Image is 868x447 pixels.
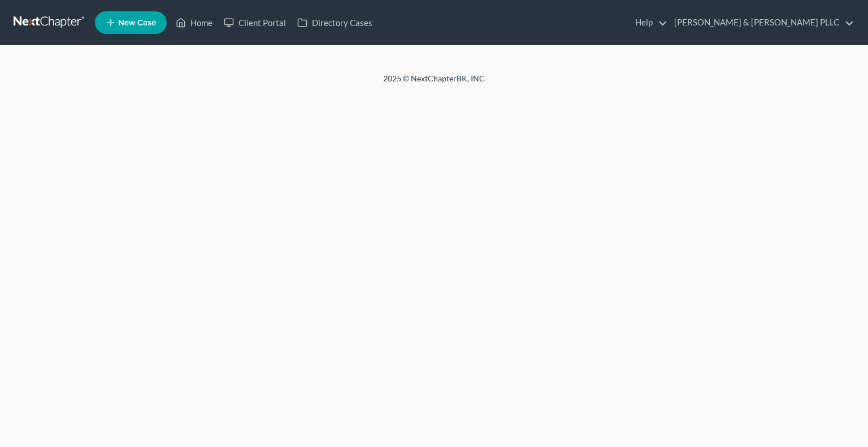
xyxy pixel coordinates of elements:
a: [PERSON_NAME] & [PERSON_NAME] PLLC [669,12,854,33]
a: Client Portal [218,12,292,33]
div: 2025 © NextChapterBK, INC [112,73,756,93]
a: Help [630,12,667,33]
a: Home [170,12,218,33]
new-legal-case-button: New Case [95,11,167,34]
a: Directory Cases [292,12,378,33]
